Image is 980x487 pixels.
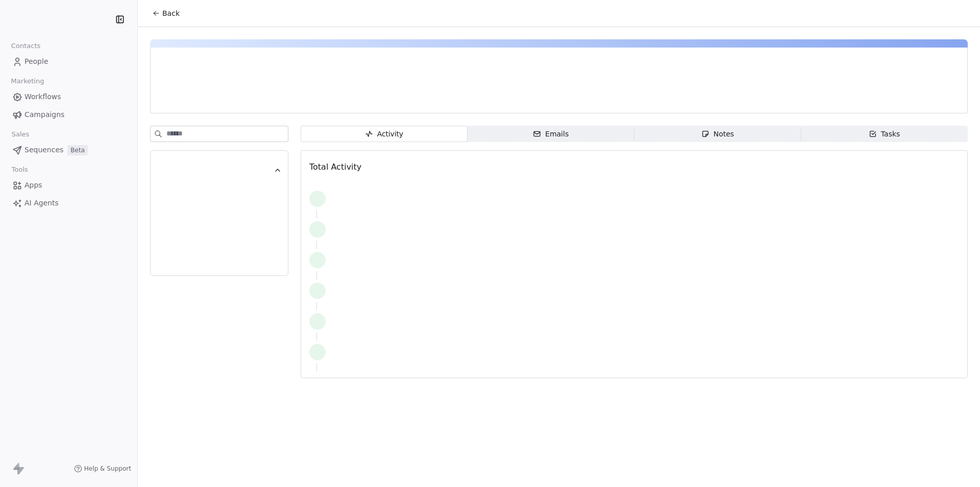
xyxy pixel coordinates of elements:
span: Sequences [24,145,63,155]
span: Help & Support [84,465,131,473]
a: Workflows [8,88,129,105]
span: Workflows [24,91,61,102]
span: Apps [24,180,42,191]
a: Help & Support [74,465,131,473]
div: Notes [701,129,734,140]
a: AI Agents [8,195,129,212]
span: Beta [67,145,88,155]
span: People [24,56,48,67]
a: SequencesBeta [8,142,129,158]
a: People [8,53,129,70]
div: Emails [533,129,569,140]
span: Total Activity [309,162,361,172]
span: Back [162,8,180,18]
a: Campaigns [8,106,129,123]
span: Campaigns [24,109,64,120]
span: AI Agents [24,198,59,208]
span: Marketing [7,74,48,89]
a: Apps [8,177,129,194]
span: Tools [7,162,32,177]
span: Sales [7,127,34,142]
div: Tasks [869,129,900,140]
button: Back [146,4,186,22]
span: Contacts [7,38,45,54]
